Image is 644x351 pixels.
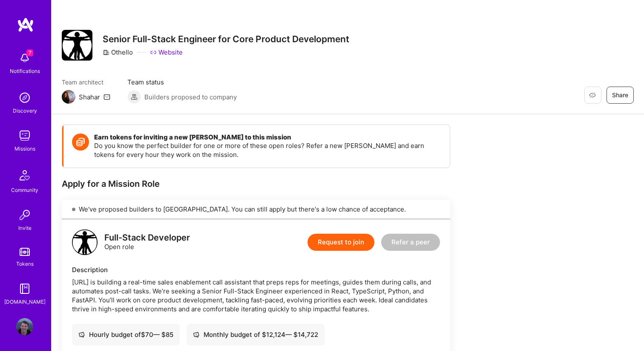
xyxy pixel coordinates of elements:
[127,90,141,104] img: Builders proposed to company
[104,233,190,242] div: Full-Stack Developer
[607,87,634,104] button: Share
[193,331,199,338] i: icon Cash
[10,67,40,75] div: Notifications
[14,144,35,153] div: Missions
[20,248,30,256] img: tokens
[16,318,33,335] img: User Avatar
[72,229,98,255] img: logo
[16,49,33,67] img: bell
[11,186,38,194] div: Community
[103,49,109,56] i: icon CompanyGray
[127,78,237,87] span: Team status
[144,93,237,102] span: Builders proposed to company
[26,49,33,56] span: 7
[72,265,440,274] div: Description
[612,91,628,99] span: Share
[62,30,92,61] img: Company Logo
[78,331,85,338] i: icon Cash
[13,106,37,115] div: Discovery
[193,330,318,339] div: Monthly budget of $ 12,124 — $ 14,722
[16,206,33,223] img: Invite
[94,133,441,141] h4: Earn tokens for inviting a new [PERSON_NAME] to this mission
[103,93,110,100] i: icon Mail
[14,318,35,335] a: User Avatar
[17,17,34,32] img: logo
[16,280,33,297] img: guide book
[78,330,173,339] div: Hourly budget of $ 70 — $ 85
[79,93,100,102] div: Shahar
[589,92,596,99] i: icon EyeClosed
[103,34,349,44] h3: Senior Full-Stack Engineer for Core Product Development
[16,127,33,144] img: teamwork
[62,200,450,219] div: We've proposed builders to [GEOGRAPHIC_DATA]. You can still apply but there's a low chance of acc...
[150,48,183,57] a: Website
[62,78,110,87] span: Team architect
[104,233,190,251] div: Open role
[94,141,441,159] p: Do you know the perfect builder for one or more of these open roles? Refer a new [PERSON_NAME] an...
[16,259,34,268] div: Tokens
[14,165,35,186] img: Community
[72,133,89,151] img: Token icon
[62,90,75,104] img: Team Architect
[16,89,33,106] img: discovery
[103,48,133,57] div: Othello
[18,223,32,232] div: Invite
[308,234,374,251] button: Request to join
[72,278,440,313] div: [URL] is building a real-time sales enablement call assistant that preps reps for meetings, guide...
[4,297,46,306] div: [DOMAIN_NAME]
[381,234,440,251] button: Refer a peer
[62,178,450,189] div: Apply for a Mission Role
